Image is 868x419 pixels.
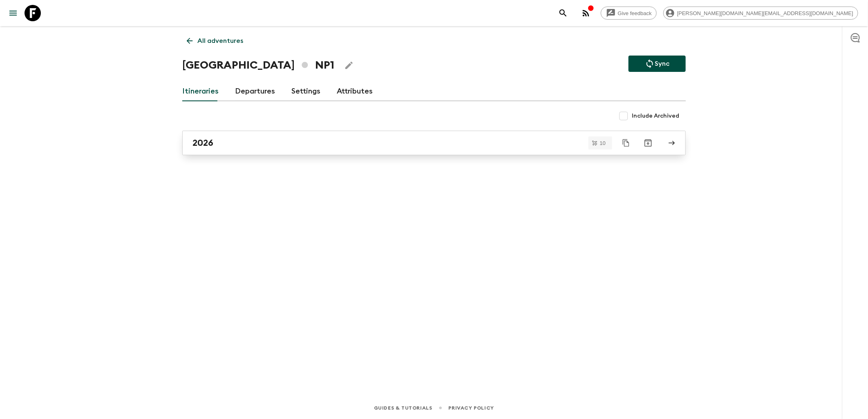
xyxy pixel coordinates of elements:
[197,36,243,46] p: All adventures
[192,138,213,148] h2: 2026
[5,5,21,21] button: menu
[337,82,373,101] a: Attributes
[673,10,858,16] span: [PERSON_NAME][DOMAIN_NAME][EMAIL_ADDRESS][DOMAIN_NAME]
[182,131,686,155] a: 2026
[235,82,275,101] a: Departures
[341,57,357,74] button: Edit Adventure Title
[613,10,656,16] span: Give feedback
[655,59,669,69] p: Sync
[595,140,611,146] span: 10
[663,7,858,20] div: [PERSON_NAME][DOMAIN_NAME][EMAIL_ADDRESS][DOMAIN_NAME]
[182,33,248,49] a: All adventures
[374,403,432,412] a: Guides & Tutorials
[629,56,686,72] button: Sync adventure departures to the booking engine
[640,135,656,151] button: Archive
[601,7,657,20] a: Give feedback
[182,57,334,74] h1: [GEOGRAPHIC_DATA] NP1
[555,5,571,21] button: search adventures
[632,112,679,120] span: Include Archived
[449,403,494,412] a: Privacy Policy
[619,136,633,150] button: Duplicate
[291,82,320,101] a: Settings
[182,82,219,101] a: Itineraries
